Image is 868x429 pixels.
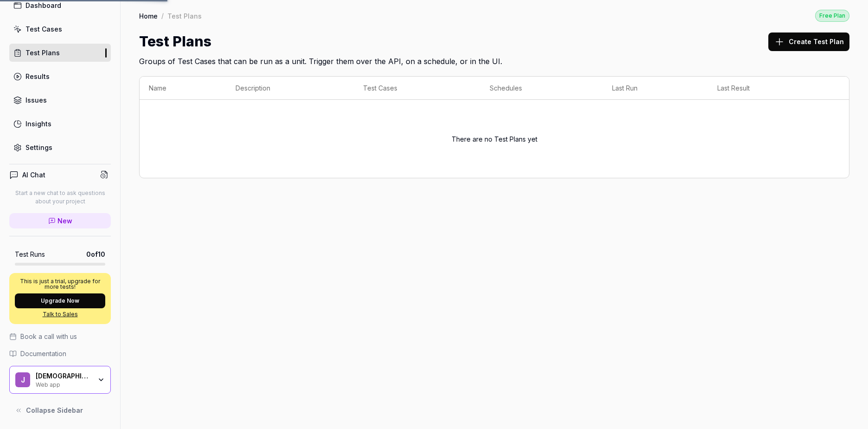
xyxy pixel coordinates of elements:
[20,349,66,358] span: Documentation
[15,293,105,308] button: Upgrade Now
[15,250,45,259] h5: Test Runs
[9,138,111,156] a: Settings
[9,115,111,133] a: Insights
[9,20,111,38] a: Test Cases
[15,279,105,290] p: This is just a trial, upgrade for more tests!
[603,77,708,100] th: Last Run
[161,11,164,20] div: /
[57,216,72,226] span: New
[26,143,52,152] div: Settings
[167,11,202,20] div: Test Plans
[26,71,50,81] div: Results
[26,95,47,105] div: Issues
[9,366,111,394] button: J[DEMOGRAPHIC_DATA]Web app
[768,32,849,51] button: Create Test Plan
[9,213,111,228] a: New
[9,67,111,85] a: Results
[15,372,30,387] span: J
[36,372,91,380] div: Joblogic
[140,77,226,100] th: Name
[226,77,354,100] th: Description
[9,331,111,341] a: Book a call with us
[22,170,45,180] h4: AI Chat
[26,24,62,34] div: Test Cases
[139,52,849,67] h2: Groups of Test Cases that can be run as a unit. Trigger them over the API, on a schedule, or in t...
[20,331,77,341] span: Book a call with us
[9,189,111,206] p: Start a new chat to ask questions about your project
[26,0,61,10] div: Dashboard
[815,10,849,22] div: Free Plan
[354,77,480,100] th: Test Cases
[815,9,849,22] button: Free Plan
[480,77,603,100] th: Schedules
[139,31,211,52] h1: Test Plans
[26,48,60,58] div: Test Plans
[9,44,111,62] a: Test Plans
[9,401,111,420] button: Collapse Sidebar
[26,405,83,415] span: Collapse Sidebar
[149,105,840,172] div: There are no Test Plans yet
[86,249,105,259] span: 0 of 10
[26,119,51,129] div: Insights
[15,310,105,318] a: Talk to Sales
[708,77,830,100] th: Last Result
[139,11,158,20] a: Home
[36,380,91,388] div: Web app
[9,91,111,109] a: Issues
[9,349,111,358] a: Documentation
